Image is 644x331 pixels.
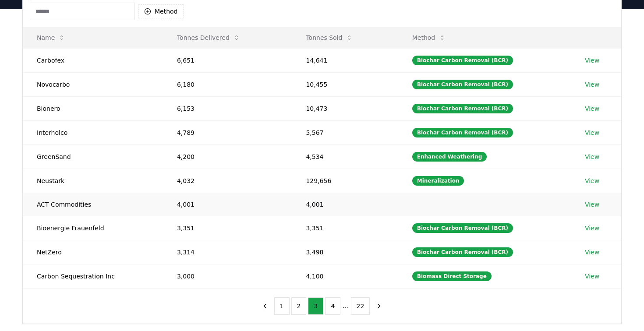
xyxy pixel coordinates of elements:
div: Mineralization [412,176,464,186]
td: 10,455 [292,72,398,96]
td: 4,032 [163,169,292,193]
div: Enhanced Weathering [412,152,487,162]
button: Name [30,29,72,46]
a: View [585,224,599,232]
td: Carbofex [23,48,163,72]
td: 3,314 [163,240,292,264]
div: Biochar Carbon Removal (BCR) [412,223,513,233]
td: 14,641 [292,48,398,72]
a: View [585,248,599,257]
button: Tonnes Delivered [170,29,247,46]
button: 22 [351,297,370,315]
td: 4,200 [163,144,292,169]
td: NetZero [23,240,163,264]
td: 6,180 [163,72,292,96]
td: 3,351 [292,216,398,240]
button: previous page [258,297,272,315]
a: View [585,200,599,209]
div: Biochar Carbon Removal (BCR) [412,128,513,137]
td: 10,473 [292,96,398,120]
div: Biochar Carbon Removal (BCR) [412,247,513,257]
a: View [585,152,599,161]
td: ACT Commodities [23,193,163,216]
div: Biochar Carbon Removal (BCR) [412,56,513,65]
td: 6,153 [163,96,292,120]
td: 3,000 [163,264,292,288]
td: GreenSand [23,144,163,169]
td: Novocarbo [23,72,163,96]
button: 2 [291,297,307,315]
td: 3,498 [292,240,398,264]
div: Biochar Carbon Removal (BCR) [412,104,513,113]
a: View [585,128,599,137]
td: 4,001 [292,193,398,216]
a: View [585,56,599,65]
button: Method [405,29,453,46]
div: Biomass Direct Storage [412,271,492,281]
a: View [585,80,599,89]
button: next page [372,297,386,315]
td: Bioenergie Frauenfeld [23,216,163,240]
td: 4,100 [292,264,398,288]
td: 4,789 [163,120,292,144]
td: 6,651 [163,48,292,72]
td: 4,534 [292,144,398,169]
td: Interholco [23,120,163,144]
button: Tonnes Sold [299,29,360,46]
td: 3,351 [163,216,292,240]
td: Neustark [23,169,163,193]
td: Bionero [23,96,163,120]
button: 4 [325,297,340,315]
td: 5,567 [292,120,398,144]
a: View [585,176,599,185]
div: Biochar Carbon Removal (BCR) [412,80,513,89]
td: 129,656 [292,169,398,193]
td: Carbon Sequestration Inc [23,264,163,288]
td: 4,001 [163,193,292,216]
button: 3 [308,297,323,315]
button: 1 [274,297,290,315]
li: ... [342,301,349,311]
button: Method [138,4,184,18]
a: View [585,272,599,281]
a: View [585,104,599,113]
